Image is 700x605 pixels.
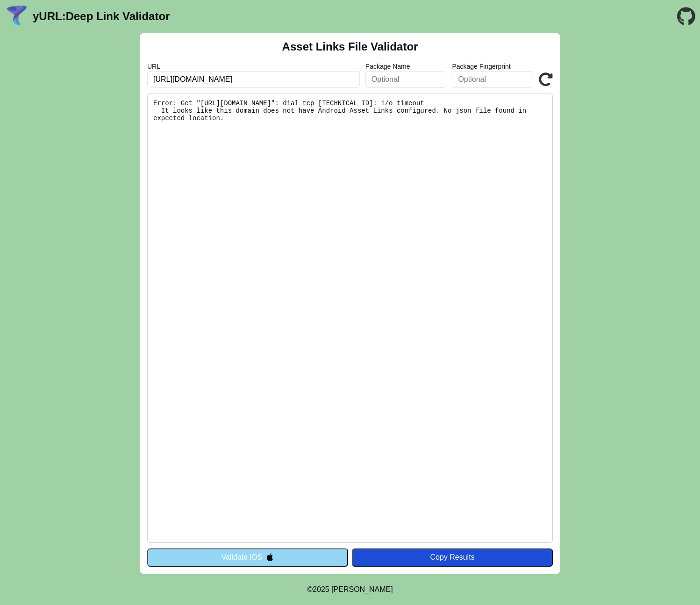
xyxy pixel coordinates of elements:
a: yURL:Deep Link Validator [33,10,170,23]
input: Optional [452,71,533,88]
h2: Asset Links File Validator [282,40,418,53]
pre: Error: Get "[URL][DOMAIN_NAME]": dial tcp [TECHNICAL_ID]: i/o timeout It looks like this domain d... [147,94,553,543]
label: URL [147,63,360,70]
div: Copy Results [357,553,548,562]
button: Validate iOS [147,548,348,566]
a: Michael Ibragimchayev's Personal Site [331,585,393,593]
img: yURL Logo [5,4,29,29]
span: 2025 [313,585,329,593]
footer: © [307,574,393,605]
label: Package Name [365,63,447,70]
label: Package Fingerprint [452,63,533,70]
button: Copy Results [352,548,553,566]
input: Required [147,71,360,88]
input: Optional [365,71,447,88]
img: appleIcon.svg [266,553,274,561]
